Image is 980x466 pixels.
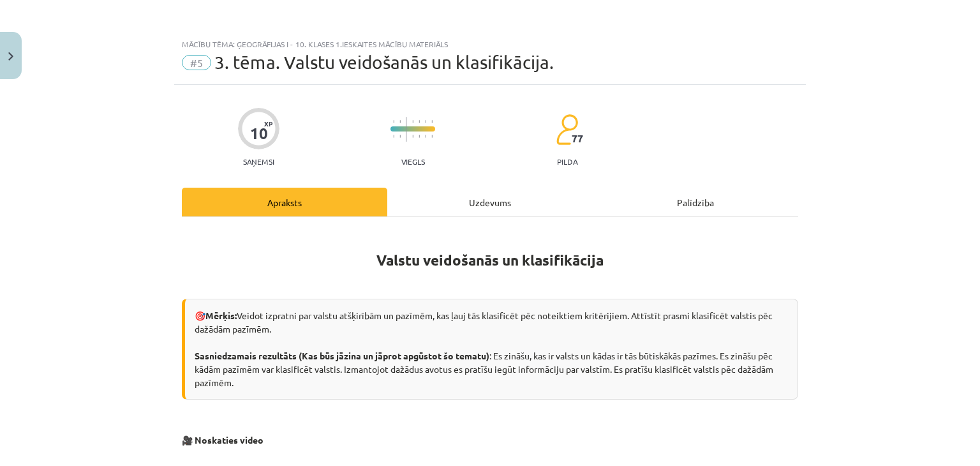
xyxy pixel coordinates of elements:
[214,52,554,73] span: 3. tēma. Valstu veidošanās un klasifikācija.
[393,120,394,123] img: icon-short-line-57e1e144782c952c97e751825c79c345078a6d821885a25fce030b3d8c18986b.svg
[182,188,387,216] div: Apraksts
[419,120,420,123] img: icon-short-line-57e1e144782c952c97e751825c79c345078a6d821885a25fce030b3d8c18986b.svg
[376,251,604,269] strong: Valstu veidošanās un klasifikācija
[412,120,413,123] img: icon-short-line-57e1e144782c952c97e751825c79c345078a6d821885a25fce030b3d8c18986b.svg
[572,133,583,144] span: 77
[393,135,394,138] img: icon-short-line-57e1e144782c952c97e751825c79c345078a6d821885a25fce030b3d8c18986b.svg
[399,135,401,138] img: icon-short-line-57e1e144782c952c97e751825c79c345078a6d821885a25fce030b3d8c18986b.svg
[182,434,264,446] strong: 🎥 Noskaties video
[593,188,798,216] div: Palīdzība
[182,40,798,49] div: Mācību tēma: Ģeogrāfijas i - 10. klases 1.ieskaites mācību materiāls
[431,120,433,123] img: icon-short-line-57e1e144782c952c97e751825c79c345078a6d821885a25fce030b3d8c18986b.svg
[425,135,426,138] img: icon-short-line-57e1e144782c952c97e751825c79c345078a6d821885a25fce030b3d8c18986b.svg
[182,299,798,400] div: 🎯 Veidot izpratni par valstu atšķirībām un pazīmēm, kas ļauj tās klasificēt pēc noteiktiem kritēr...
[238,157,279,166] p: Saņemsi
[250,124,268,142] div: 10
[8,52,13,61] img: icon-close-lesson-0947bae3869378f0d4975bcd49f059093ad1ed9edebbc8119c70593378902aed.svg
[387,188,593,216] div: Uzdevums
[195,350,489,361] strong: Sasniedzamais rezultāts (Kas būs jāzina un jāprot apgūstot šo tematu)
[425,120,426,123] img: icon-short-line-57e1e144782c952c97e751825c79c345078a6d821885a25fce030b3d8c18986b.svg
[406,117,407,142] img: icon-long-line-d9ea69661e0d244f92f715978eff75569469978d946b2353a9bb055b3ed8787d.svg
[205,310,237,321] strong: Mērķis:
[412,135,413,138] img: icon-short-line-57e1e144782c952c97e751825c79c345078a6d821885a25fce030b3d8c18986b.svg
[182,55,211,70] span: #5
[264,120,272,127] span: XP
[419,135,420,138] img: icon-short-line-57e1e144782c952c97e751825c79c345078a6d821885a25fce030b3d8c18986b.svg
[401,157,425,166] p: Viegls
[557,157,577,166] p: pilda
[556,114,578,146] img: students-c634bb4e5e11cddfef0936a35e636f08e4e9abd3cc4e673bd6f9a4125e45ecb1.svg
[431,135,433,138] img: icon-short-line-57e1e144782c952c97e751825c79c345078a6d821885a25fce030b3d8c18986b.svg
[399,120,401,123] img: icon-short-line-57e1e144782c952c97e751825c79c345078a6d821885a25fce030b3d8c18986b.svg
